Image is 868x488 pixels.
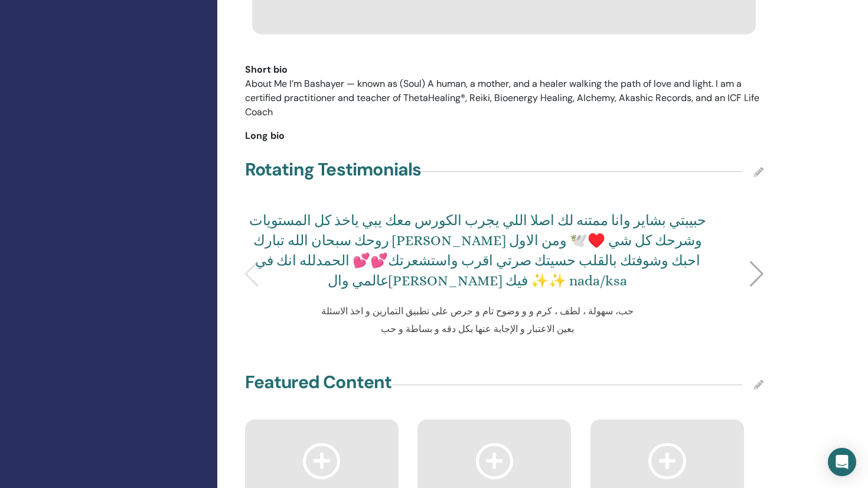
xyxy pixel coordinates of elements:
[312,302,643,338] div: حب، سهولة ، لطف ، كرم و و وضوح تام و حرص على تطبيق التمارين و اخذ الاسئلة بعين الاعتبار و الإجابة...
[238,210,718,302] div: حبيبتي بشاير وانا ممتنه لك اصلا اللي يجرب الكورس معك يبي ياخذ كل المستويات روحك سبحان الله تبارك ...
[245,77,764,119] p: About Me I’m Bashayer — known as (Soul) A human, a mother, and a healer walking the path of love ...
[245,129,285,143] span: Long bio
[245,159,422,180] h4: Rotating Testimonials
[245,63,288,77] span: Short bio
[245,372,392,393] h4: Featured Content
[828,448,856,476] div: Open Intercom Messenger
